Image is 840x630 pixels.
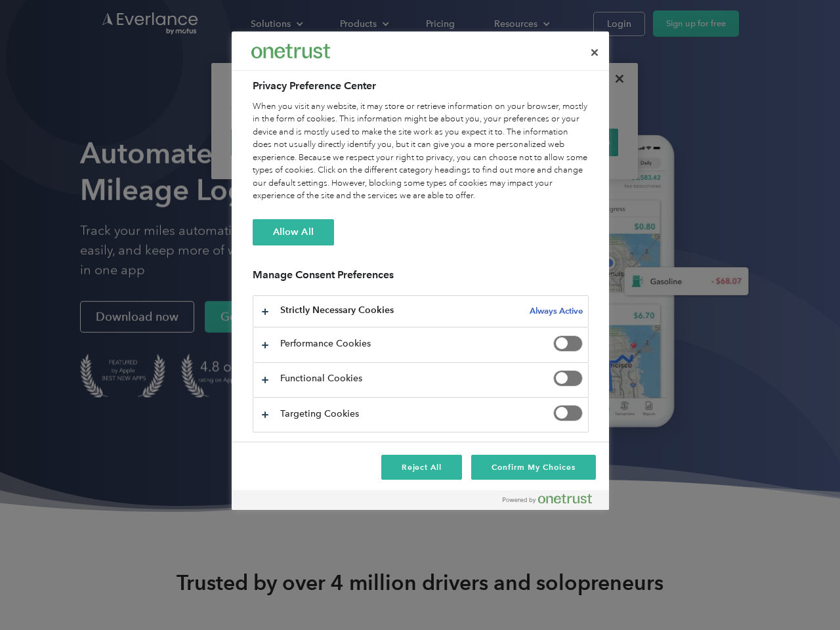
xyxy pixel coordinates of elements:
h2: Privacy Preference Center [253,78,589,94]
img: Powered by OneTrust Opens in a new Tab [503,493,592,504]
button: Reject All [381,455,463,480]
div: When you visit any website, it may store or retrieve information on your browser, mostly in the f... [253,100,589,203]
a: Powered by OneTrust Opens in a new Tab [503,493,602,510]
div: Preference center [232,31,609,510]
img: Everlance [251,44,330,58]
button: Allow All [253,219,334,245]
button: Confirm My Choices [471,455,595,480]
div: Privacy Preference Center [232,31,609,510]
div: Everlance [251,38,330,64]
button: Close [580,38,609,67]
h3: Manage Consent Preferences [253,268,589,289]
